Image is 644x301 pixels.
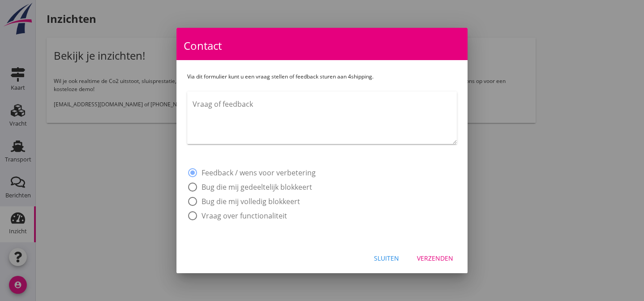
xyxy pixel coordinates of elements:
div: Contact [176,28,468,60]
textarea: Vraag of feedback [193,97,457,144]
button: Verzenden [410,250,460,266]
button: Sluiten [367,250,406,266]
label: Bug die mij volledig blokkeert [202,197,300,206]
div: Sluiten [374,253,399,263]
label: Vraag over functionaliteit [202,211,287,220]
label: Feedback / wens voor verbetering [202,168,316,177]
div: Verzenden [417,253,453,263]
p: Via dit formulier kunt u een vraag stellen of feedback sturen aan 4shipping. [187,73,457,81]
label: Bug die mij gedeeltelijk blokkeert [202,183,312,192]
